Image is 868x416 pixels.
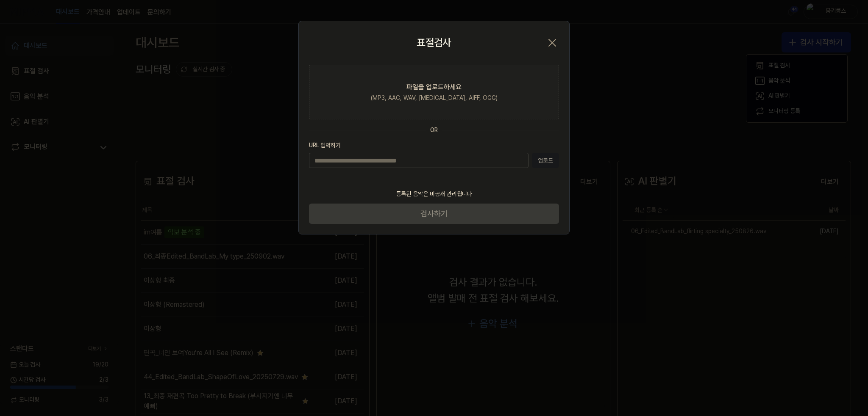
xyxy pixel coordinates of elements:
[391,185,477,204] div: 등록된 음악은 비공개 관리됩니다
[371,94,498,102] div: (MP3, AAC, WAV, [MEDICAL_DATA], AIFF, OGG)
[309,141,559,150] label: URL 입력하기
[417,35,451,51] h2: 표절검사
[430,126,438,135] div: OR
[406,82,462,92] div: 파일을 업로드하세요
